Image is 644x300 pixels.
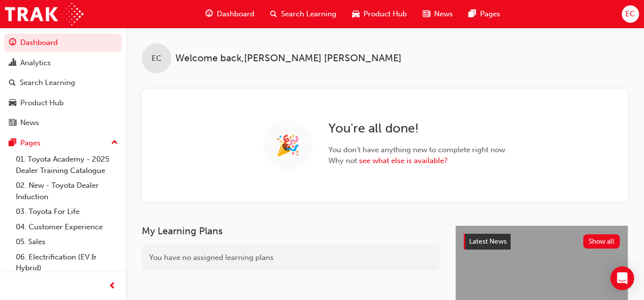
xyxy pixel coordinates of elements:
a: 01. Toyota Academy - 2025 Dealer Training Catalogue [12,152,122,178]
span: Search Learning [281,8,336,20]
div: Product Hub [20,97,64,109]
span: Product Hub [363,8,407,20]
span: search-icon [9,79,16,87]
span: up-icon [111,136,118,149]
a: 06. Electrification (EV & Hybrid) [12,250,122,276]
a: 03. Toyota For Life [12,204,122,219]
span: pages-icon [469,8,476,20]
a: search-iconSearch Learning [262,4,344,24]
button: Pages [4,134,122,152]
a: Search Learning [4,74,122,92]
span: Why not [328,155,507,167]
span: guage-icon [9,39,16,47]
button: EC [622,5,639,23]
span: EC [625,8,635,20]
a: 05. Sales [12,234,122,250]
span: Latest News [469,237,507,246]
a: guage-iconDashboard [198,4,262,24]
div: Open Intercom Messenger [610,266,634,290]
span: Pages [480,8,500,20]
span: car-icon [9,99,16,108]
a: car-iconProduct Hub [344,4,415,24]
span: pages-icon [9,139,16,148]
span: car-icon [352,8,360,20]
span: chart-icon [9,59,16,68]
a: pages-iconPages [461,4,508,24]
span: EC [152,53,161,64]
div: Analytics [20,57,51,69]
h3: My Learning Plans [142,225,440,237]
span: search-icon [270,8,277,20]
a: see what else is available? [359,156,447,165]
h2: You're all done! [328,121,507,136]
div: Search Learning [20,77,75,88]
div: Pages [20,137,40,149]
div: News [20,117,39,129]
a: Product Hub [4,94,122,112]
span: news-icon [9,119,16,128]
span: 🎉 [276,140,300,151]
a: 04. Customer Experience [12,219,122,235]
a: 02. New - Toyota Dealer Induction [12,178,122,204]
span: News [434,8,453,20]
img: Trak [5,3,83,25]
span: Dashboard [217,8,254,20]
div: You have no assigned learning plans [142,245,440,271]
span: guage-icon [205,8,213,20]
a: Latest NewsShow all [464,234,620,250]
span: You don't have anything new to complete right now. [328,144,507,156]
a: Dashboard [4,34,122,52]
a: news-iconNews [415,4,461,24]
span: prev-icon [109,280,116,293]
button: Show all [583,234,620,249]
span: Welcome back , [PERSON_NAME] [PERSON_NAME] [175,53,402,64]
button: DashboardAnalyticsSearch LearningProduct HubNews [4,32,122,134]
a: Analytics [4,54,122,72]
a: News [4,114,122,132]
span: news-icon [423,8,430,20]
